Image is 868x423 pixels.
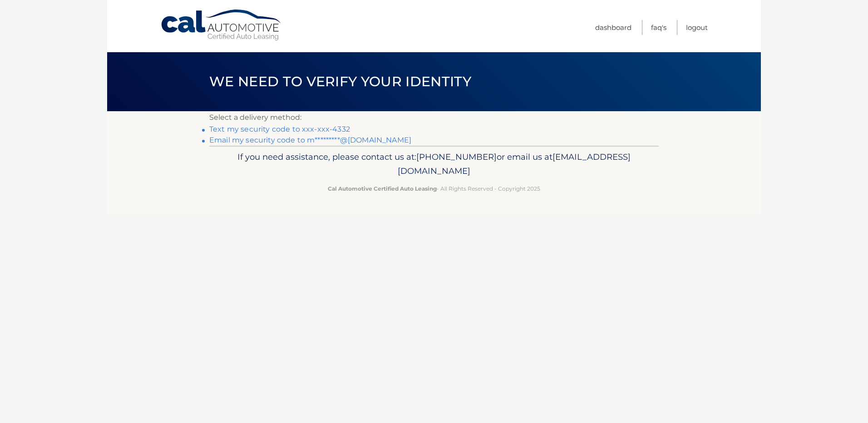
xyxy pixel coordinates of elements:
p: - All Rights Reserved - Copyright 2025 [215,184,653,193]
a: Email my security code to m*********@[DOMAIN_NAME] [209,136,411,144]
p: Select a delivery method: [209,111,659,124]
a: Cal Automotive [160,9,283,41]
strong: Cal Automotive Certified Auto Leasing [328,185,437,192]
span: We need to verify your identity [209,73,471,90]
a: Logout [686,20,708,35]
a: FAQ's [651,20,666,35]
a: Text my security code to xxx-xxx-4332 [209,125,350,133]
a: Dashboard [595,20,631,35]
span: [PHONE_NUMBER] [416,152,497,162]
p: If you need assistance, please contact us at: or email us at [215,150,653,179]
